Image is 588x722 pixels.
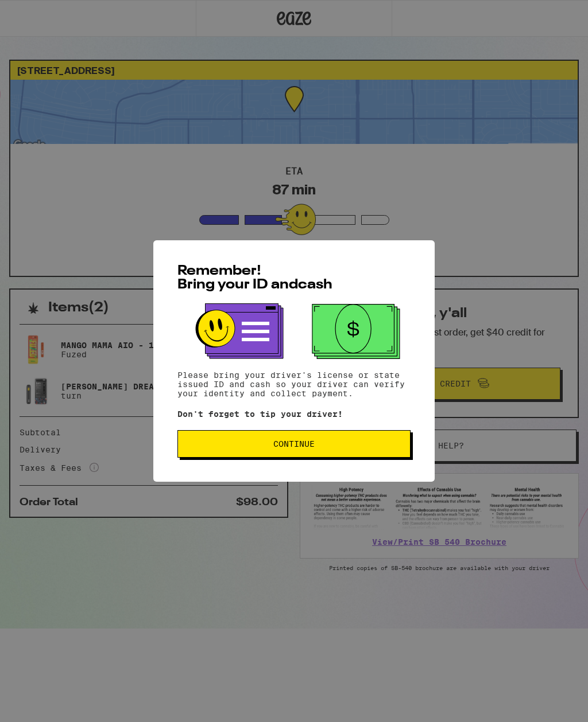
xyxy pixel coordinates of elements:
[177,430,411,458] button: Continue
[177,409,411,419] p: Don't forget to tip your driver!
[273,440,315,448] span: Continue
[514,688,577,716] iframe: Opens a widget where you can find more information
[177,264,332,292] span: Remember! Bring your ID and cash
[177,370,411,398] p: Please bring your driver's license or state issued ID and cash so your driver can verify your ide...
